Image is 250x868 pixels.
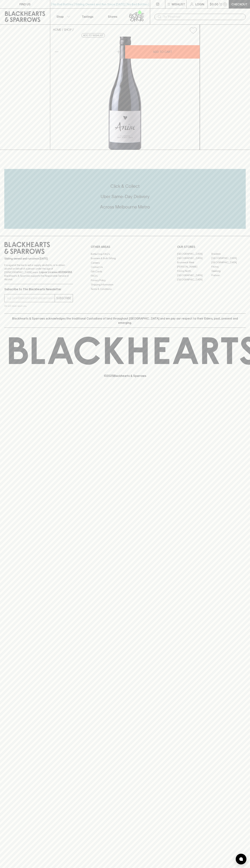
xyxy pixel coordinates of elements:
[4,257,73,260] p: Sibling owned and run since [DATE]
[4,263,73,281] p: It is against the law to sell or supply alcohol to, or to obtain alcohol on behalf of a person un...
[4,194,246,199] h5: Uber Same-Day Delivery
[125,45,200,59] button: ADD TO CART
[210,2,218,6] p: $0.00
[4,304,73,308] p: We will never spam you
[91,256,159,261] a: Business & Bulk Gifting
[53,28,61,31] a: HOME
[4,287,73,291] p: Subscribe to The Blackhearts Newsletter
[153,50,172,54] p: ADD TO CART
[4,169,246,229] div: Call to action block
[64,28,72,31] a: SHOP
[177,278,211,282] a: [GEOGRAPHIC_DATA]
[82,14,93,19] p: Tastings
[224,3,226,5] p: 0
[177,252,211,256] a: [GEOGRAPHIC_DATA]
[91,274,159,278] a: FAQ's
[55,294,73,302] button: SUBSCRIBE
[211,260,246,265] a: [GEOGRAPHIC_DATA]
[211,252,246,256] a: Braddon
[91,265,159,269] a: Contact Us
[91,269,159,274] a: Gift Cards
[91,252,159,256] a: Bottle Drop FAQ's
[177,273,211,278] a: [GEOGRAPHIC_DATA]
[81,33,105,38] button: Add to wishlist
[172,2,185,6] p: Wishlist
[7,316,243,325] p: Blackhearts & Sparrows acknowledges the traditional Custodians of land throughout [GEOGRAPHIC_DAT...
[91,261,159,265] a: Careers
[177,269,211,273] a: Fitzroy North
[4,183,246,189] h5: Click & Collect
[231,2,247,6] p: Checkout
[211,269,246,273] a: Geelong
[177,245,246,249] p: OUR STORES
[50,37,200,150] img: 37304.png
[177,265,211,269] a: [PERSON_NAME]
[163,14,243,20] input: Try "Pinot noir"
[108,14,117,19] p: Stores
[56,14,64,19] p: Shop
[195,2,204,6] p: Login
[211,273,246,278] a: Prahran
[75,9,100,24] a: Tastings
[239,857,243,861] img: bubble-icon
[50,9,75,24] button: Shop
[211,265,246,269] a: Fitzroy
[91,283,159,287] a: Shipping Information
[188,26,198,35] button: Add to wishlist
[19,2,31,6] p: FIND US
[211,256,246,260] a: [GEOGRAPHIC_DATA]
[39,271,72,274] strong: Liquor License #32064953
[91,278,159,282] a: Privacy Policy
[56,296,71,300] p: SUBSCRIBE
[91,287,159,291] a: Terms & Conditions
[4,204,246,210] h5: Across Melbourne Metro
[91,245,159,249] p: OTHER AREAS
[7,295,55,301] input: e.g. jane@blackheartsandsparrows.com.au
[100,9,125,24] a: Stores
[177,256,211,260] a: [GEOGRAPHIC_DATA]
[177,260,211,265] a: Brunswick West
